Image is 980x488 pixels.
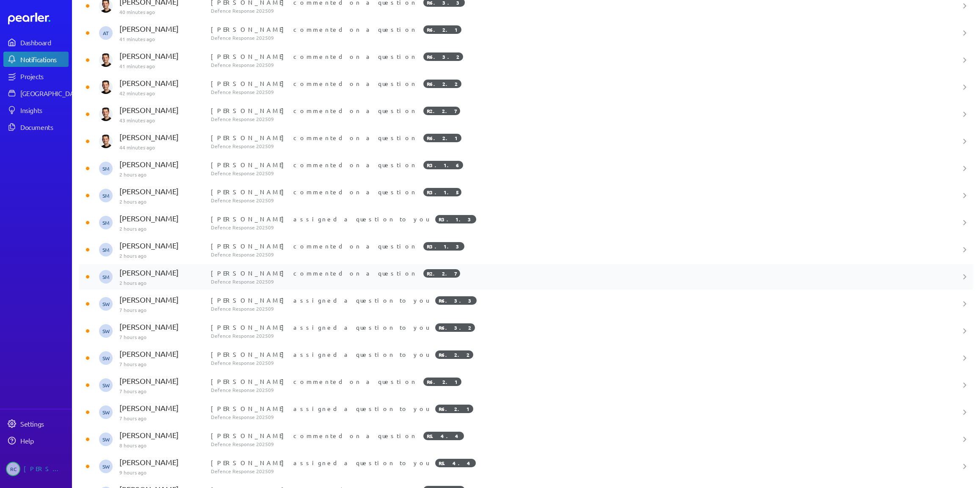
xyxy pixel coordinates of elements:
p: 44 minutes ago [119,144,204,151]
span: R5.4.4 [423,432,464,440]
div: [PERSON_NAME] commented on a question [211,242,956,258]
p: [PERSON_NAME] [119,295,204,305]
p: [PERSON_NAME] [119,322,204,332]
a: [GEOGRAPHIC_DATA] [3,85,69,101]
span: Defence Response 202509 [211,116,274,122]
p: [PERSON_NAME] [119,376,204,386]
p: [PERSON_NAME] [119,213,204,223]
span: R3.1.3 [435,215,476,223]
div: Insights [20,106,68,114]
div: [PERSON_NAME] commented on a question [211,269,956,285]
a: Settings [3,416,69,431]
span: R6.2.2 [435,350,473,359]
img: James Layton [99,135,113,148]
p: 41 minutes ago [119,36,204,42]
p: [PERSON_NAME] [119,105,204,115]
p: 40 minutes ago [119,8,204,15]
p: 7 hours ago [119,415,204,422]
div: [PERSON_NAME] assigned a question to you [211,404,956,420]
span: Steve Whittington [99,324,113,338]
div: [PERSON_NAME] assigned a question to you [211,350,956,366]
div: [PERSON_NAME] commented on a question [211,106,956,122]
span: Steve Whittington [99,433,113,446]
span: Defence Response 202509 [211,305,274,312]
div: [PERSON_NAME] commented on a question [211,377,956,393]
p: [PERSON_NAME] [119,24,204,34]
img: James Layton [99,108,113,121]
div: [PERSON_NAME] commented on a question [211,79,956,95]
span: Stuart Meyers [99,162,113,175]
p: [PERSON_NAME] [119,349,204,359]
div: Help [20,436,68,445]
span: R6.2.1 [435,405,473,413]
p: [PERSON_NAME] [119,186,204,196]
div: [PERSON_NAME] assigned a question to you [211,215,956,231]
p: 8 hours ago [119,442,204,449]
p: [PERSON_NAME] [119,457,204,467]
a: Help [3,433,69,448]
div: Documents [20,123,68,131]
span: Defence Response 202509 [211,88,274,95]
span: Defence Response 202509 [211,468,274,474]
p: [PERSON_NAME] [119,430,204,440]
div: Projects [20,72,68,80]
p: 2 hours ago [119,171,204,178]
span: Defence Response 202509 [211,197,274,204]
span: Robert Craig [6,462,20,476]
span: R6.2.1 [423,25,461,34]
p: 2 hours ago [119,252,204,259]
p: [PERSON_NAME] [119,159,204,169]
p: [PERSON_NAME] [119,51,204,61]
a: Notifications [3,52,69,67]
a: Documents [3,119,69,135]
p: 42 minutes ago [119,90,204,96]
div: [PERSON_NAME] assigned a question to you [211,323,956,339]
img: James Layton [99,53,113,67]
img: James Layton [99,80,113,94]
div: [PERSON_NAME] [24,462,66,476]
div: [PERSON_NAME] commented on a question [211,25,956,41]
span: Defence Response 202509 [211,61,274,68]
span: Defence Response 202509 [211,278,274,285]
span: R3.1.5 [423,188,461,196]
p: [PERSON_NAME] [119,267,204,278]
span: Defence Response 202509 [211,170,274,176]
p: 7 hours ago [119,306,204,313]
p: [PERSON_NAME] [119,78,204,88]
a: Dashboard [8,13,69,25]
span: Defence Response 202509 [211,441,274,447]
span: R6.3.3 [435,296,477,305]
span: Stuart Meyers [99,270,113,284]
p: [PERSON_NAME] [119,240,204,251]
span: Steve Whittington [99,297,113,311]
span: Steve Whittington [99,405,113,419]
span: Steve Whittington [99,351,113,365]
span: R6.3.2 [435,323,475,332]
p: 2 hours ago [119,198,204,205]
span: R2.2.7 [423,107,460,115]
p: 9 hours ago [119,469,204,476]
span: Defence Response 202509 [211,34,274,41]
a: Projects [3,69,69,84]
span: Stuart Meyers [99,189,113,202]
span: R6.2.2 [423,80,461,88]
div: Dashboard [20,38,68,47]
div: [PERSON_NAME] assigned a question to you [211,296,956,312]
span: Stuart Meyers [99,243,113,256]
span: R2.2.7 [423,269,460,278]
div: [PERSON_NAME] commented on a question [211,187,956,204]
span: Defence Response 202509 [211,251,274,258]
span: Defence Response 202509 [211,386,274,393]
div: Notifications [20,55,68,63]
span: R6.2.1 [423,378,461,386]
p: 2 hours ago [119,279,204,286]
span: Defence Response 202509 [211,7,274,14]
span: Defence Response 202509 [211,359,274,366]
div: [PERSON_NAME] commented on a question [211,431,956,447]
span: R6.3.2 [423,52,463,61]
span: Stuart Meyers [99,216,113,229]
p: 43 minutes ago [119,117,204,124]
span: R3.1.6 [423,161,463,169]
span: Defence Response 202509 [211,224,274,231]
a: RC[PERSON_NAME] [3,458,69,480]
